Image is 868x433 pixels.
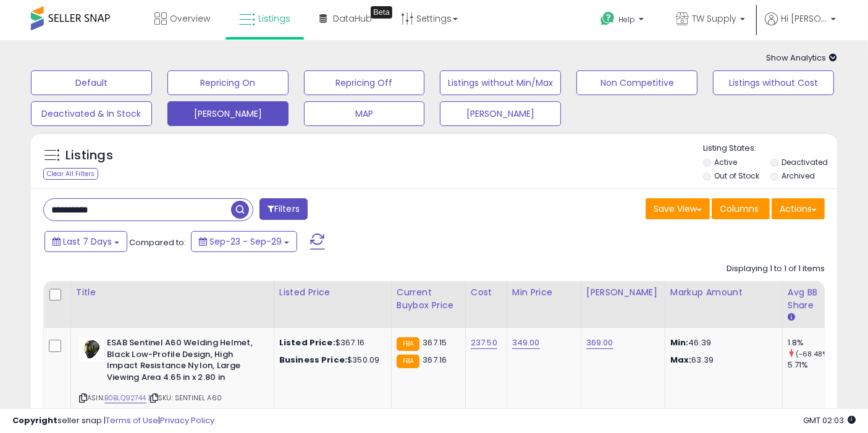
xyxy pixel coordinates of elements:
span: 367.15 [423,337,447,348]
span: Hi [PERSON_NAME] [781,12,827,25]
label: Active [715,157,738,167]
div: Cost [471,286,502,299]
p: Listing States: [703,143,837,154]
span: Help [618,14,635,25]
span: | SKU: SENTINEL A60 [148,393,222,403]
small: FBA [397,337,419,351]
div: Current Buybox Price [397,286,460,312]
img: 31cnprRuthL._SL40_.jpg [79,337,104,362]
small: (-68.48%) [796,349,831,359]
p: 63.39 [670,355,773,366]
label: Deactivated [782,157,828,167]
button: Last 7 Days [44,231,127,252]
i: Get Help [600,11,615,27]
div: 1.8% [788,337,838,348]
button: Listings without Min/Max [440,70,561,95]
div: seller snap | | [12,415,214,427]
span: Sep-23 - Sep-29 [209,235,282,248]
button: Non Competitive [576,70,697,95]
a: B0BLQ92744 [104,393,146,403]
div: Min Price [512,286,576,299]
a: Help [591,2,656,40]
b: Business Price: [279,354,347,366]
span: Listings [258,12,290,25]
b: ESAB Sentinel A60 Welding Helmet, Black Low-Profile Design, High Impact Resistance Nylon, Large V... [107,337,257,386]
strong: Max: [670,354,692,366]
small: FBA [397,355,419,368]
button: MAP [304,101,425,126]
a: 237.50 [471,337,497,349]
button: Save View [646,198,710,219]
h5: Listings [65,147,113,164]
a: Hi [PERSON_NAME] [765,12,836,40]
div: [PERSON_NAME] [586,286,660,299]
button: Sep-23 - Sep-29 [191,231,297,252]
div: Markup Amount [670,286,777,299]
div: 5.71% [788,359,838,371]
button: Actions [772,198,825,219]
div: Clear All Filters [43,168,98,180]
span: DataHub [333,12,372,25]
strong: Min: [670,337,689,348]
button: Listings without Cost [713,70,834,95]
button: [PERSON_NAME] [440,101,561,126]
a: 349.00 [512,337,540,349]
div: $367.16 [279,337,382,348]
button: Repricing On [167,70,289,95]
strong: Copyright [12,414,57,426]
p: 46.39 [670,337,773,348]
span: 2025-10-7 02:03 GMT [803,414,856,426]
button: Columns [712,198,770,219]
div: Avg BB Share [788,286,833,312]
span: Last 7 Days [63,235,112,248]
button: [PERSON_NAME] [167,101,289,126]
button: Filters [259,198,308,220]
div: Displaying 1 to 1 of 1 items [727,263,825,275]
a: 369.00 [586,337,613,349]
span: Show Analytics [766,52,837,64]
b: Listed Price: [279,337,335,348]
button: Deactivated & In Stock [31,101,152,126]
button: Default [31,70,152,95]
span: TW Supply [692,12,736,25]
span: Compared to: [129,237,186,248]
div: Tooltip anchor [371,6,392,19]
label: Out of Stock [715,170,760,181]
label: Archived [782,170,815,181]
a: Privacy Policy [160,414,214,426]
div: $350.09 [279,355,382,366]
div: Listed Price [279,286,386,299]
button: Repricing Off [304,70,425,95]
span: 367.16 [423,354,447,366]
span: Overview [170,12,210,25]
div: Title [76,286,269,299]
a: Terms of Use [106,414,158,426]
small: Avg BB Share. [788,312,795,323]
span: Columns [720,203,759,215]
